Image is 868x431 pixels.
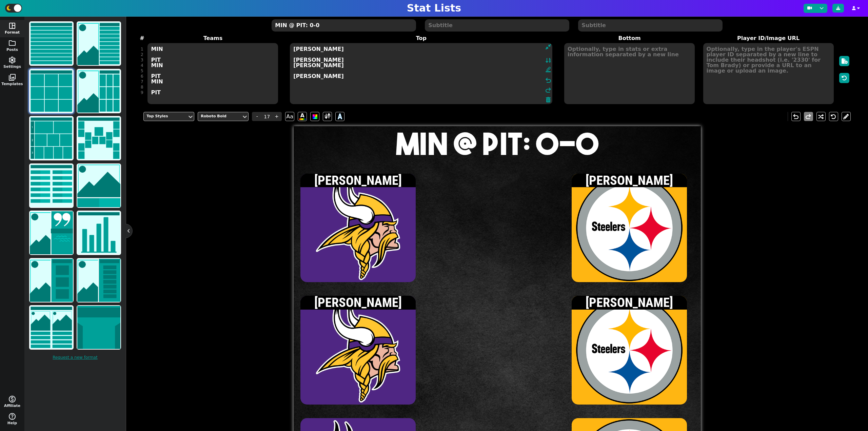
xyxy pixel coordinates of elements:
[141,68,143,74] div: 5
[282,34,560,42] label: Top
[407,2,461,14] h1: Stat Lists
[290,43,552,104] textarea: [PERSON_NAME] [PERSON_NAME] [PERSON_NAME] [PERSON_NAME]
[141,90,143,95] div: 9
[146,114,184,119] div: Top Styles
[30,259,73,302] img: highlight
[77,70,120,113] img: grid with image
[141,63,143,68] div: 4
[8,56,16,64] span: settings
[30,117,73,160] img: tier
[8,39,16,47] span: folder
[285,112,294,121] span: Aa
[699,34,838,42] label: Player ID/Image URL
[201,114,239,119] div: Roboto Bold
[545,66,551,75] span: format_ink_highlighter
[560,34,699,42] label: Bottom
[77,211,120,254] img: chart
[8,73,16,81] span: photo_library
[30,70,73,113] img: grid
[77,259,120,302] img: lineup
[272,19,416,32] textarea: MIN @ PIT: 0-0
[143,34,282,42] label: Teams
[586,295,673,310] span: [PERSON_NAME]
[314,173,402,188] span: [PERSON_NAME]
[272,112,282,121] span: +
[141,79,143,84] div: 7
[30,22,73,65] img: list
[804,112,813,121] button: redo
[28,351,122,364] a: Request a new format
[8,22,16,30] span: space_dashboard
[141,74,143,79] div: 6
[77,117,120,160] img: bracket
[30,211,73,254] img: news/quote
[141,57,143,63] div: 3
[804,113,812,121] span: redo
[147,43,278,104] textarea: MIN PIT MIN PIT MIN PIT
[791,112,801,121] button: undo
[586,173,673,188] span: [PERSON_NAME]
[141,84,143,90] div: 8
[544,86,552,94] span: redo
[141,52,143,57] div: 2
[77,164,120,207] img: matchup
[544,76,552,84] span: undo
[338,111,342,122] span: A
[30,164,73,207] img: scores
[252,112,262,121] span: -
[8,412,16,420] span: help
[77,22,120,65] img: list with image
[792,113,800,121] span: undo
[314,295,402,310] span: [PERSON_NAME]
[294,128,701,159] h1: MIN @ PIT: 0-0
[77,306,120,349] img: jersey
[141,46,143,52] div: 1
[30,306,73,349] img: comparison
[140,34,144,42] label: #
[8,395,16,403] span: monetization_on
